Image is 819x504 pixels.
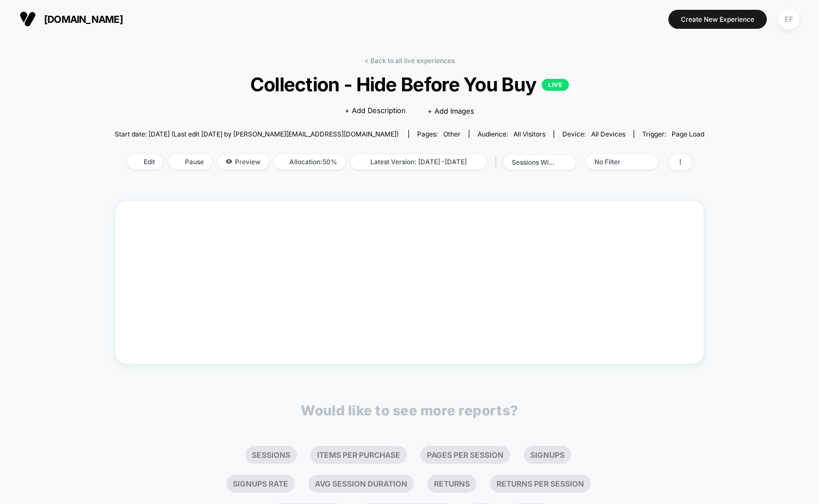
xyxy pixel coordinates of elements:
[16,10,126,28] button: [DOMAIN_NAME]
[477,130,545,138] div: Audience:
[364,57,455,65] a: < Back to all live experiences
[301,402,518,419] p: Would like to see more reports?
[594,158,638,166] div: No Filter
[169,154,212,169] span: Pause
[672,130,704,138] span: Page Load
[512,158,555,166] div: sessions with impression
[417,130,461,138] div: Pages:
[115,130,399,138] span: Start date: [DATE] (Last edit [DATE] by [PERSON_NAME][EMAIL_ADDRESS][DOMAIN_NAME])
[44,14,123,25] span: [DOMAIN_NAME]
[591,130,625,138] span: all devices
[524,446,571,464] li: Signups
[492,154,504,170] span: |
[513,130,545,138] span: All Visitors
[345,105,406,116] span: + Add Description
[274,154,345,169] span: Allocation: 50%
[427,107,474,115] span: + Add Images
[778,9,799,30] div: EF
[20,11,36,27] img: Visually logo
[420,446,510,464] li: Pages Per Session
[668,10,767,29] button: Create New Experience
[542,79,569,91] p: LIVE
[351,154,487,169] span: Latest Version: [DATE] - [DATE]
[144,73,674,96] span: Collection - Hide Before You Buy
[443,130,461,138] span: other
[554,130,634,138] span: Device:
[308,475,414,493] li: Avg Session Duration
[775,8,803,30] button: EF
[490,475,591,493] li: Returns Per Session
[642,130,704,138] div: Trigger:
[127,154,163,169] span: Edit
[311,446,407,464] li: Items Per Purchase
[245,446,297,464] li: Sessions
[218,154,269,169] span: Preview
[226,475,295,493] li: Signups Rate
[427,475,476,493] li: Returns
